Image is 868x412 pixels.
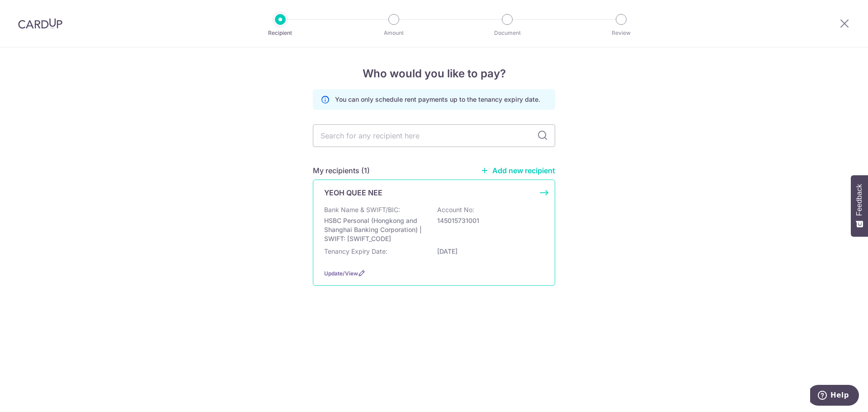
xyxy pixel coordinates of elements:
p: You can only schedule rent payments up to the tenancy expiry date. [335,95,540,104]
button: Feedback - Show survey [851,175,868,237]
iframe: Opens a widget where you can find more information [810,385,859,407]
h5: My recipients (1) [313,165,370,176]
img: CardUp [18,18,62,29]
a: Update/View [324,270,358,277]
p: Account No: [437,205,474,214]
p: Amount [360,28,427,38]
p: YEOH QUEE NEE [324,187,382,198]
a: Add new recipient [481,166,555,175]
p: HSBC Personal (Hongkong and Shanghai Banking Corporation) | SWIFT: [SWIFT_CODE] [324,216,425,243]
p: Review [588,28,655,38]
p: Bank Name & SWIFT/BIC: [324,205,400,214]
span: Feedback [855,184,863,216]
p: 145015731001 [437,216,538,225]
input: Search for any recipient here [313,124,555,147]
p: [DATE] [437,247,538,256]
p: Tenancy Expiry Date: [324,247,387,256]
p: Recipient [247,28,314,38]
p: Document [474,28,541,38]
h4: Who would you like to pay? [313,66,555,82]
